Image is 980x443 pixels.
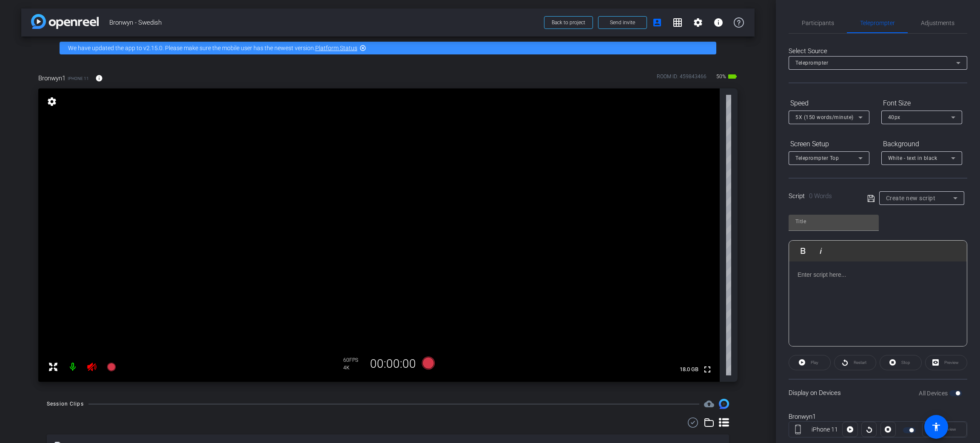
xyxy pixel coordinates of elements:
button: Back to project [544,16,593,29]
span: Adjustments [921,20,954,26]
div: Background [881,137,962,151]
span: FPS [349,357,358,363]
mat-icon: battery_std [727,71,738,82]
span: Teleprompter [795,60,828,66]
span: 40px [888,114,900,120]
div: 4K [343,364,365,371]
div: 60 [343,357,365,363]
span: White - text in black [888,155,937,161]
div: Session Clips [47,400,84,408]
mat-icon: fullscreen [702,364,712,375]
div: Bronwyn1 [789,412,967,422]
mat-icon: settings [693,17,703,28]
div: Script [789,191,855,201]
img: Session clips [719,399,729,409]
mat-icon: info [95,74,103,82]
div: Screen Setup [789,137,869,151]
div: iPhone 11 [807,425,843,434]
span: Send invite [610,19,635,26]
mat-icon: cloud_upload [704,399,714,409]
mat-icon: account_box [652,17,662,28]
mat-icon: info [713,17,724,28]
span: 18.0 GB [677,364,701,375]
span: iPhone 11 [68,75,89,82]
mat-icon: highlight_off [359,45,366,51]
input: Title [795,216,872,227]
span: Bronwyn1 [38,74,66,83]
span: Participants [802,20,834,26]
mat-icon: grid_on [672,17,683,28]
div: We have updated the app to v2.15.0. Please make sure the mobile user has the newest version. [60,42,716,54]
span: Bronwyn - Swedish [109,14,539,31]
mat-icon: accessibility [931,422,941,432]
span: 5X (150 words/minute) [795,114,854,120]
span: 0 Words [809,192,832,200]
label: All Devices [919,389,949,398]
mat-icon: settings [46,97,58,107]
button: Send invite [598,16,647,29]
span: Teleprompter [860,20,895,26]
button: Italic (Ctrl+I) [813,242,829,259]
img: app-logo [31,14,99,29]
div: Speed [789,96,869,111]
div: Font Size [881,96,962,111]
span: Teleprompter Top [795,155,839,161]
span: Back to project [552,20,585,26]
div: Display on Devices [789,379,967,406]
span: 50% [715,70,727,83]
div: ROOM ID: 459843466 [657,73,707,85]
a: Platform Status [315,45,357,51]
span: Destinations for your clips [704,399,714,409]
span: Create new script [886,195,936,202]
div: 00:00:00 [365,357,422,371]
div: Select Source [789,46,967,56]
